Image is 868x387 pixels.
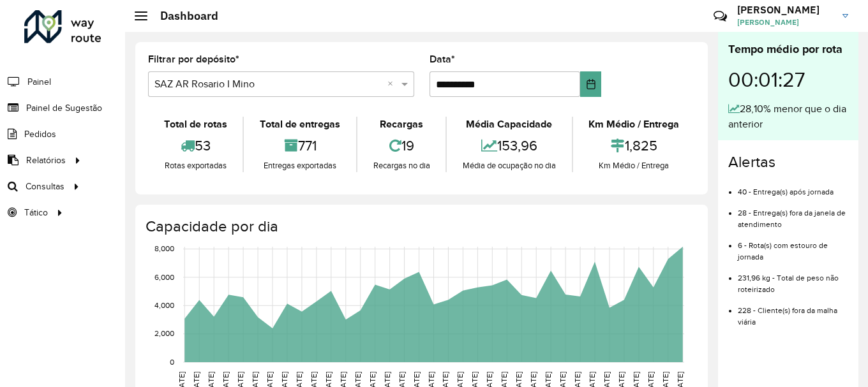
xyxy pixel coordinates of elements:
[27,75,51,89] span: Painel
[154,330,174,338] text: 2,000
[728,153,848,172] h4: Alertas
[151,117,239,132] div: Total de rotas
[151,159,239,172] div: Rotas exportadas
[154,273,174,281] text: 6,000
[728,41,848,58] div: Tempo médio por rota
[576,159,692,172] div: Km Médio / Entrega
[247,132,352,159] div: 771
[361,159,442,172] div: Recargas no dia
[146,217,695,236] h4: Capacidade por dia
[738,198,848,230] li: 28 - Entrega(s) fora da janela de atendimento
[738,177,848,198] li: 40 - Entrega(s) após jornada
[707,3,734,30] a: Contato Rápido
[154,245,174,253] text: 8,000
[738,295,848,328] li: 228 - Cliente(s) fora da malha viária
[247,117,352,132] div: Total de entregas
[361,117,442,132] div: Recargas
[154,301,174,309] text: 4,000
[361,132,442,159] div: 19
[450,159,568,172] div: Média de ocupação no dia
[450,132,568,159] div: 153,96
[580,71,601,97] button: Choose Date
[26,101,102,115] span: Painel de Sugestão
[26,154,66,167] span: Relatórios
[247,159,352,172] div: Entregas exportadas
[147,9,218,23] h2: Dashboard
[738,263,848,295] li: 231,96 kg - Total de peso não roteirizado
[26,180,64,193] span: Consultas
[738,230,848,263] li: 6 - Rota(s) com estouro de jornada
[24,128,56,141] span: Pedidos
[576,117,692,132] div: Km Médio / Entrega
[24,206,48,219] span: Tático
[450,117,568,132] div: Média Capacidade
[576,132,692,159] div: 1,825
[151,132,239,159] div: 53
[387,77,398,92] span: Clear all
[737,17,833,28] span: [PERSON_NAME]
[728,101,848,132] div: 28,10% menor que o dia anterior
[148,52,239,67] label: Filtrar por depósito
[170,358,174,366] text: 0
[737,4,833,16] h3: [PERSON_NAME]
[430,52,455,67] label: Data
[728,58,848,101] div: 00:01:27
